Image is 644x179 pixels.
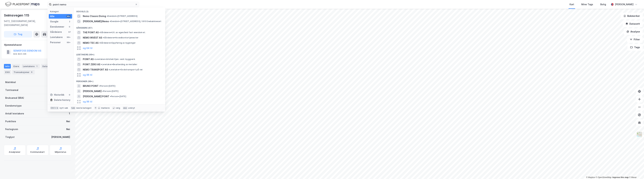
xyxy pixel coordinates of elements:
[107,15,137,17] span: Eiendom • [STREET_ADDRESS]
[68,20,71,23] div: 2
[83,31,99,34] span: THE POINT AS
[50,35,63,39] div: Leietakere
[51,135,70,139] div: [PERSON_NAME]
[99,85,115,87] span: Person • [DATE]
[50,30,62,34] div: Gårdeiere
[50,25,64,29] div: Eiendommer
[94,58,95,60] span: •
[586,176,595,179] a: Mapbox
[54,98,70,102] div: Delete history
[66,127,70,131] div: Nei
[102,90,118,93] span: Person • [DATE]
[66,119,70,123] div: Nei
[110,95,126,98] span: Person • [DATE]
[68,93,71,96] div: 0
[5,1,40,7] img: logo.f888ab2527a4732fd821a326f86c7f29.svg
[4,19,52,27] div: 5472, [GEOGRAPHIC_DATA], [GEOGRAPHIC_DATA]
[628,163,644,179] iframe: Chat Widget
[110,20,161,23] span: Eiendom • [STREET_ADDRESS], 1910 Enebakkneset
[74,8,165,14] div: Google (2)
[581,2,593,6] div: Mine Tags
[50,93,64,97] div: Historikk
[83,19,109,23] span: [PERSON_NAME]/Nemo
[615,2,634,6] div: [PERSON_NAME]
[109,68,110,71] span: •
[103,36,138,39] span: Gårdeiere • Hovedkontortjenester
[612,176,629,179] a: Improve this map
[66,36,71,39] div: 99+
[68,31,71,33] div: 67
[627,44,643,51] button: Tags
[52,2,135,7] input: Søk på adresse, matrikkel, gårdeiere, leietakere eller personer
[30,151,45,153] div: Kommunekart
[99,42,100,44] span: •
[4,70,11,74] div: ESG
[110,20,111,23] span: •
[74,24,165,30] div: Gårdeiere (67)
[74,51,165,57] div: Leietakere (99+)
[35,65,38,68] div: 1
[624,28,643,35] button: Analyse
[5,127,18,131] div: Festegrunn
[101,63,102,66] span: •
[123,106,128,110] div: esc
[5,104,22,108] div: Eiendomstype
[50,10,72,13] div: Kategori
[4,43,71,47] div: Hjemmelshaver
[101,107,110,109] div: markere
[99,31,100,34] span: •
[109,68,143,71] span: Leietaker • Godstransport på vei
[9,151,20,153] div: Arealplaner
[50,106,59,110] div: Ctrl + k
[99,42,136,44] span: Gårdeiere • Oppføring av bygninger
[83,57,94,61] span: POINT AS
[83,100,92,104] button: og 96 til
[83,68,108,72] span: NEMO TRANSPORT AS
[628,163,644,179] div: Kontrollprogram for chat
[13,53,26,55] div: 924 845 236
[66,41,71,44] div: 99+
[5,96,24,100] div: Bruksareal (BRA)
[570,2,574,6] div: Kart
[621,13,643,19] button: Bokmerker
[83,62,100,66] span: POINT ZERO AS
[102,90,103,92] span: •
[101,63,137,66] span: Leietaker • Bearbeiding av metaller
[83,46,92,50] button: og 64 til
[71,106,76,110] div: tab
[83,84,98,88] span: BRUNO POINT
[107,15,108,17] span: •
[627,36,643,43] button: Filter
[83,94,109,98] span: [PERSON_NAME] POINT
[623,21,643,27] button: Datasett
[83,73,92,77] button: og 96 til
[83,14,106,18] span: Nemo Classic Diving
[74,78,165,83] div: Personer (99+)
[128,107,135,109] div: avbryt
[22,64,40,69] div: Leietakere
[5,112,24,116] div: Antall leietakere
[83,89,102,93] span: [PERSON_NAME]
[103,36,104,39] span: •
[94,58,135,61] span: Leietaker • Arkitekttjen. vedr. byggverk
[5,88,18,92] div: Tomteareal
[50,20,58,23] div: Google
[30,70,33,74] div: 9
[110,95,111,98] span: •
[12,70,35,74] div: Transaksjoner
[12,64,20,69] div: Eiere
[5,80,16,84] div: Matrikkel
[4,64,11,69] div: Info
[83,36,102,40] span: NEMO INVEST AS
[99,85,100,87] span: •
[5,135,15,139] div: Tinglyst
[4,31,32,38] button: Tag
[76,107,92,109] div: neste kategori
[116,107,120,109] div: velg
[55,151,66,153] div: Miljøstatus
[600,2,606,6] div: Bolig
[50,14,54,18] div: Alle
[66,15,71,18] div: 99+
[5,119,16,123] div: Punktleie
[99,31,145,34] span: Gårdeiere • Utl. av egen/leid fast eiendom el.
